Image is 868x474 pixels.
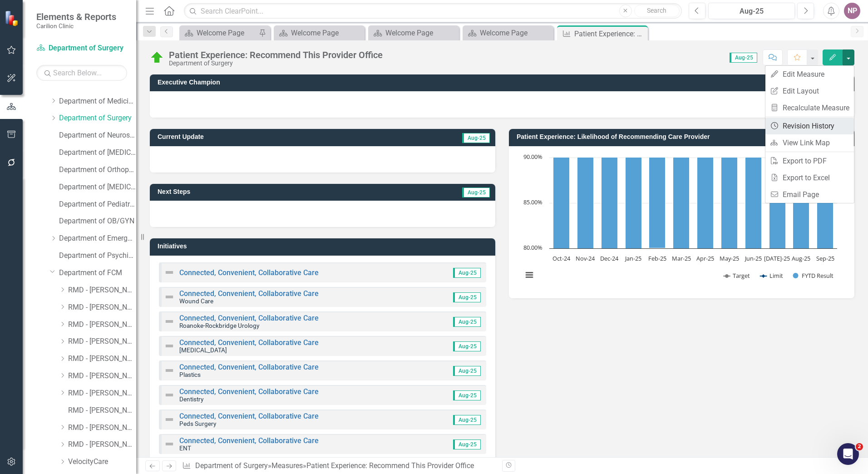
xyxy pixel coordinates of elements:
span: Aug-25 [453,439,481,449]
g: FYTD Result, series 3 of 3. Bar series with 12 bars. [553,128,833,248]
div: Patient Experience: Recommend This Provider Office [574,28,646,39]
a: Measures [271,461,303,470]
div: Aug-25 [711,6,792,17]
img: Not Defined [164,439,175,449]
div: Patient Experience: Recommend This Provider Office [169,50,383,60]
input: Search Below... [36,65,127,81]
span: Aug-25 [462,133,490,143]
a: Edit Measure [765,66,854,83]
small: Wound Care [179,297,213,305]
a: Connected, Convenient, Collaborative Care [179,314,319,322]
a: Department of Surgery [195,461,268,470]
small: ENT [179,444,191,452]
a: RMD - [PERSON_NAME] [68,336,136,347]
div: Welcome Page [480,27,551,39]
img: Not Defined [164,316,175,327]
text: Mar-25 [672,254,691,262]
text: Jan-25 [624,254,641,262]
button: Show Target [724,272,750,280]
small: Dentistry [179,395,203,403]
button: Show Limit [760,272,783,280]
a: VelocityCare [68,457,136,467]
button: Show FYTD Result [793,272,834,280]
span: Elements & Reports [36,11,116,22]
path: Apr-25, 92.36482472. FYTD Result. [697,136,714,248]
iframe: Intercom live chat [837,443,859,465]
path: Mar-25, 92.476934. FYTD Result. [673,135,690,248]
span: Aug-25 [730,53,757,63]
div: Welcome Page [197,27,256,39]
a: Department of Orthopaedics [59,165,136,175]
h3: Current Update [158,133,364,140]
small: Plastics [179,371,201,378]
text: Dec-24 [600,254,619,262]
a: Department of [MEDICAL_DATA] Test [59,148,136,158]
span: Search [647,7,666,14]
a: Revision History [765,118,854,134]
path: Jan-25, 93.05785124. FYTD Result. [626,129,642,248]
img: Not Defined [164,365,175,376]
a: View Link Map [765,134,854,151]
small: Carilion Clinic [36,22,116,30]
a: Connected, Convenient, Collaborative Care [179,387,319,396]
a: Department of Surgery [59,113,136,123]
a: Department of Medicine [59,96,136,107]
text: May-25 [720,254,739,262]
a: Department of Surgery [36,43,127,54]
button: Search [634,5,680,17]
button: NP [844,3,860,19]
text: 80.00% [523,243,542,252]
span: Aug-25 [453,366,481,376]
a: Welcome Page [276,27,362,39]
a: Department of Psychiatry [59,251,136,261]
span: Aug-25 [453,415,481,425]
a: Connected, Convenient, Collaborative Care [179,363,319,371]
text: 85.00% [523,198,542,206]
div: Patient Experience: Recommend This Provider Office [306,461,474,470]
a: Department of Neurosurgery [59,130,136,141]
h3: Executive Champion [158,79,850,86]
img: Not Defined [164,390,175,400]
a: Department of Pediatrics [59,199,136,210]
small: Roanoke-Rockbridge Urology [179,322,259,329]
a: Recalculate Measure [765,99,854,116]
h3: Patient Experience: Likelihood of Recommending Care Provider [517,133,850,140]
a: RMD - [PERSON_NAME] [68,405,136,416]
a: RMD - [PERSON_NAME] [68,423,136,433]
a: Email Page [765,186,854,203]
span: Aug-25 [453,317,481,327]
a: RMD - [PERSON_NAME] [68,302,136,313]
text: [DATE]-25 [764,254,790,262]
button: Aug-25 [708,3,795,19]
a: Connected, Convenient, Collaborative Care [179,436,319,445]
div: » » [182,461,495,471]
a: RMD - [PERSON_NAME] [68,285,136,296]
text: Aug-25 [792,254,810,262]
a: RMD - [PERSON_NAME] [68,371,136,381]
a: Connected, Convenient, Collaborative Care [179,289,319,298]
h3: Initiatives [158,243,491,250]
a: Connected, Convenient, Collaborative Care [179,268,319,277]
small: [MEDICAL_DATA] [179,346,227,354]
img: On Target [150,50,164,65]
a: Welcome Page [465,27,551,39]
img: Not Defined [164,291,175,302]
a: Connected, Convenient, Collaborative Care [179,338,319,347]
path: Jun-25, 92.6044226. FYTD Result. [745,133,762,248]
path: May-25, 92.49596557. FYTD Result. [721,135,738,248]
div: Chart. Highcharts interactive chart. [518,153,845,289]
h3: Next Steps [158,188,335,195]
span: Aug-25 [453,341,481,351]
div: Welcome Page [291,27,362,39]
img: ClearPoint Strategy [5,10,20,26]
a: Department of [MEDICAL_DATA] [59,182,136,193]
text: Apr-25 [696,254,714,262]
text: Jun-25 [744,254,762,262]
small: Peds Surgery [179,420,216,427]
a: Department of FCM [59,268,136,278]
path: Oct-24, 93.2735426. FYTD Result. [553,128,570,248]
text: Sep-25 [816,254,834,262]
svg: Interactive chart [518,153,842,289]
span: Aug-25 [453,268,481,278]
